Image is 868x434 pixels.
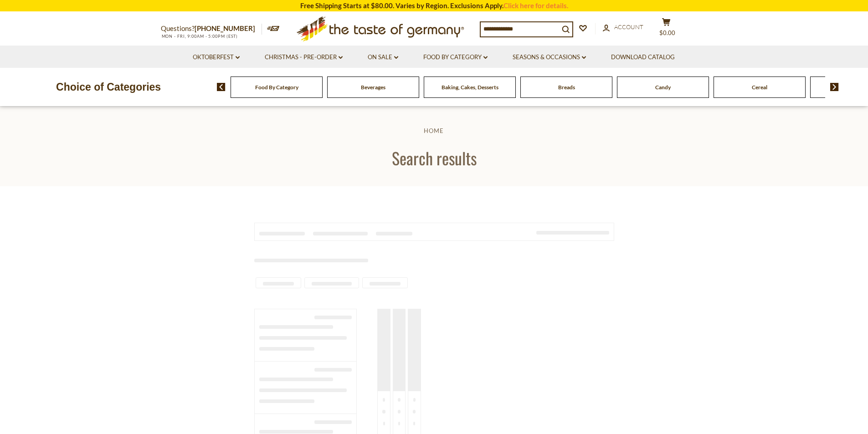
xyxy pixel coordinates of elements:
[361,84,385,91] a: Beverages
[611,52,675,62] a: Download Catalog
[830,83,839,91] img: next arrow
[28,148,840,168] h1: Search results
[424,127,444,134] a: Home
[161,34,238,39] span: MON - FRI, 9:00AM - 5:00PM (EST)
[255,84,298,91] a: Food By Category
[265,52,343,62] a: Christmas - PRE-ORDER
[655,84,671,91] a: Candy
[423,52,488,62] a: Food By Category
[442,84,498,91] a: Baking, Cakes, Desserts
[503,1,568,10] a: Click here for details.
[193,52,240,62] a: Oktoberfest
[653,18,680,41] button: $0.00
[603,22,643,32] a: Account
[195,24,255,32] a: [PHONE_NUMBER]
[217,83,226,91] img: previous arrow
[161,23,262,35] p: Questions?
[659,29,675,36] span: $0.00
[513,52,586,62] a: Seasons & Occasions
[368,52,398,62] a: On Sale
[558,84,575,91] a: Breads
[614,23,643,31] span: Account
[752,84,767,91] a: Cereal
